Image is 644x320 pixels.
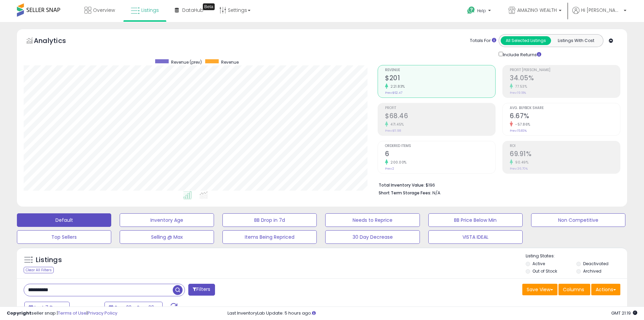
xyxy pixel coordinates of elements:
span: Revenue (prev) [171,59,202,65]
div: Last InventoryLab Update: 5 hours ago. [228,310,637,317]
h2: 69.91% [510,150,620,159]
button: Last 7 Days [24,302,70,313]
span: AMAZING WEALTH [517,7,557,14]
small: 471.45% [388,122,404,127]
h2: $201 [385,74,495,83]
label: Active [532,261,545,266]
button: Listings With Cost [551,36,601,45]
h2: 34.05% [510,74,620,83]
label: Archived [583,268,601,274]
small: Prev: 19.18% [510,91,526,95]
span: Overview [93,7,115,14]
small: Prev: 36.70% [510,167,528,171]
span: Revenue [221,59,239,65]
button: Items Being Repriced [222,230,317,244]
button: VISTA IDEAL [428,230,523,244]
button: Default [17,213,111,227]
label: Deactivated [583,261,609,266]
span: Ordered Items [385,144,495,148]
button: Inventory Age [120,213,214,227]
small: 90.49% [513,160,528,165]
small: 221.83% [388,84,405,89]
i: Get Help [467,6,475,15]
small: 200.00% [388,160,407,165]
button: Actions [591,284,620,295]
button: 30 Day Decrease [325,230,420,244]
a: Help [462,1,498,22]
button: Needs to Reprice [325,213,420,227]
span: N/A [432,190,440,196]
button: Selling @ Max [120,230,214,244]
h5: Analytics [34,36,79,47]
span: Listings [141,7,159,14]
a: Privacy Policy [88,310,117,316]
small: Prev: $62.47 [385,91,402,95]
div: Totals For [470,38,496,44]
label: Out of Stock [532,268,557,274]
strong: Copyright [7,310,31,316]
button: Sep-23 - Sep-29 [104,302,163,313]
small: Prev: 15.83% [510,129,527,133]
div: seller snap | | [7,310,117,317]
button: Save View [522,284,557,295]
a: Hi [PERSON_NAME] [572,7,626,22]
small: 77.53% [513,84,527,89]
span: Columns [563,286,584,293]
button: All Selected Listings [501,36,551,45]
span: Compared to: [71,305,102,311]
h2: 6 [385,150,495,159]
span: DataHub [182,7,204,14]
small: Prev: 2 [385,167,394,171]
li: $196 [379,180,615,189]
span: Avg. Buybox Share [510,106,620,110]
div: Clear All Filters [24,267,54,273]
div: Tooltip anchor [203,3,215,10]
span: Help [477,8,486,14]
button: BB Price Below Min [428,213,523,227]
div: Include Returns [494,50,549,58]
h2: 6.67% [510,112,620,121]
span: ROI [510,144,620,148]
button: Filters [188,284,215,296]
span: Hi [PERSON_NAME] [581,7,622,14]
span: Revenue [385,68,495,72]
button: BB Drop in 7d [222,213,317,227]
span: Profit [385,106,495,110]
h5: Listings [36,255,62,265]
span: Last 7 Days [34,304,61,311]
button: Top Sellers [17,230,111,244]
b: Total Inventory Value: [379,182,425,188]
b: Short Term Storage Fees: [379,190,431,196]
h2: $68.46 [385,112,495,121]
a: Terms of Use [58,310,87,316]
span: Sep-23 - Sep-29 [115,304,154,311]
button: Non Competitive [531,213,625,227]
p: Listing States: [526,253,627,259]
span: 2025-10-7 21:19 GMT [611,310,637,316]
button: Columns [558,284,590,295]
span: Profit [PERSON_NAME] [510,68,620,72]
small: -57.86% [513,122,530,127]
small: Prev: $11.98 [385,129,401,133]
